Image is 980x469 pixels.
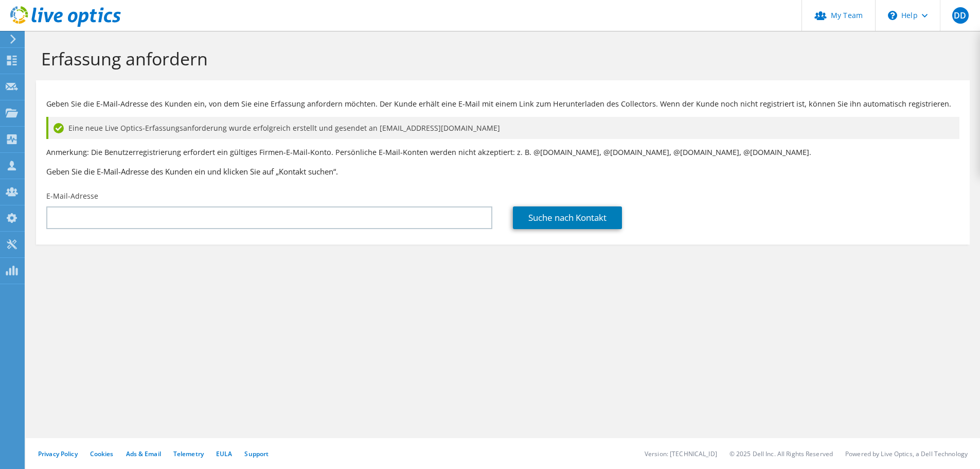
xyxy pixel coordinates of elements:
a: Support [244,449,269,458]
h3: Geben Sie die E-Mail-Adresse des Kunden ein und klicken Sie auf „Kontakt suchen“. [46,166,959,177]
span: DD [952,7,969,24]
span: Eine neue Live Optics-Erfassungsanforderung wurde erfolgreich erstellt und gesendet an [EMAIL_ADD... [68,123,500,134]
li: © 2025 Dell Inc. All Rights Reserved [729,449,833,458]
a: Cookies [90,449,114,458]
a: EULA [216,449,232,458]
a: Privacy Policy [38,449,78,458]
a: Ads & Email [126,449,161,458]
label: E-Mail-Adresse [46,191,98,201]
a: Suche nach Kontakt [513,206,622,229]
svg: \n [888,11,897,20]
p: Anmerkung: Die Benutzerregistrierung erfordert ein gültiges Firmen-E-Mail-Konto. Persönliche E-Ma... [46,147,959,158]
h1: Erfassung anfordern [41,48,959,70]
p: Geben Sie die E-Mail-Adresse des Kunden ein, von dem Sie eine Erfassung anfordern möchten. Der Ku... [46,98,959,110]
a: Telemetry [173,449,204,458]
li: Version: [TECHNICAL_ID] [645,449,717,458]
li: Powered by Live Optics, a Dell Technology [845,449,968,458]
